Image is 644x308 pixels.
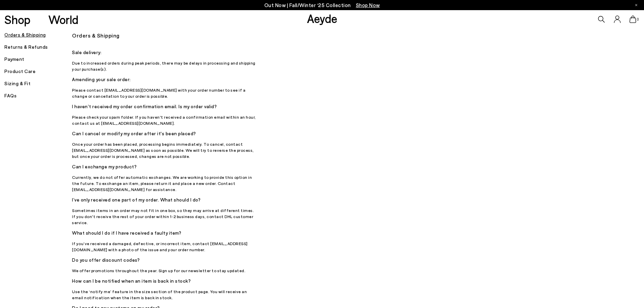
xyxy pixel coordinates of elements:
[264,1,380,9] p: Out Now | Fall/Winter ‘25 Collection
[72,48,258,57] h5: Sale delivery:
[72,60,258,72] p: Due to increased orders during peak periods, there may be delays in processing and shipping your ...
[4,54,72,64] h5: Payment
[4,14,30,25] a: Shop
[629,16,636,23] a: 0
[356,2,380,8] span: Navigate to /collections/new-in
[72,87,258,99] p: Please contact [EMAIL_ADDRESS][DOMAIN_NAME] with your order number to see if a change or cancella...
[307,11,337,25] a: Aeyde
[72,162,258,171] h5: Can I exchange my product?
[4,30,72,40] h5: Orders & Shipping
[72,75,258,84] h5: Amending your sale order:
[72,207,258,226] p: Sometimes items in an order may not fit in one box, so they may arrive at different times. If you...
[72,255,258,265] h5: Do you offer discount codes?
[72,30,581,41] h3: Orders & Shipping
[72,288,258,301] p: Use the ‘notify me’ feature in the size section of the product page. You will receive an email no...
[48,14,78,25] a: World
[72,174,258,192] p: Currently, we do not offer automatic exchanges. We are working to provide this option in the futu...
[4,79,72,88] h5: Sizing & Fit
[4,91,72,100] h5: FAQs
[72,267,258,274] p: We offer promotions throughout the year. Sign up for our newsletter to stay updated.
[636,18,640,21] span: 0
[72,114,258,126] p: Please check your spam folder. If you haven't received a confirmation email within an hour, conta...
[72,276,258,286] h5: How can I be notified when an item is back in stock?
[4,42,72,52] h5: Returns & Refunds
[72,195,258,205] h5: I’ve only received one part of my order. What should I do?
[72,240,258,253] p: If you’ve received a damaged, defective, or incorrect item, contact [EMAIL_ADDRESS][DOMAIN_NAME] ...
[72,141,258,159] p: Once your order has been placed, processing begins immediately. To cancel, contact [EMAIL_ADDRESS...
[72,129,258,138] h5: Can I cancel or modify my order after it's been placed?
[72,102,258,111] h5: I haven’t received my order confirmation email. Is my order valid?
[72,228,258,238] h5: What should I do if I have received a faulty item?
[4,67,72,76] h5: Product Care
